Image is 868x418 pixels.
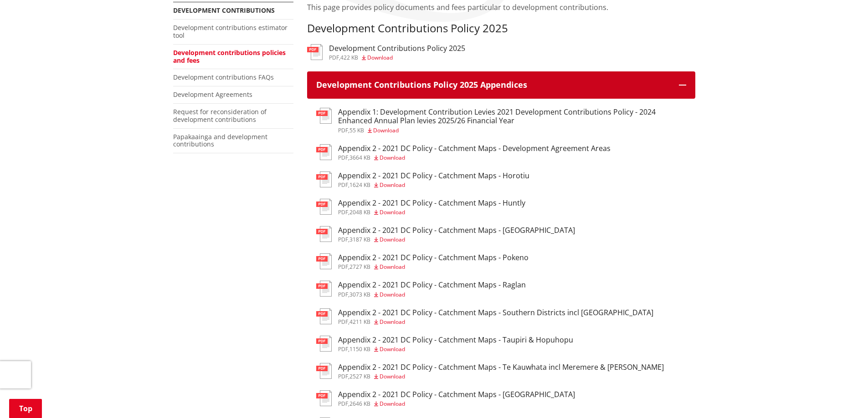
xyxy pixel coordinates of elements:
[338,318,348,326] span: pdf
[349,373,370,380] span: 2527 KB
[338,264,529,270] div: ,
[338,336,573,344] h3: Appendix 2 - 2021 DC Policy - Catchment Maps - Taupiri & Hopuhopu
[338,363,664,372] h3: Appendix 2 - 2021 DC Policy - Catchment Maps - Te Kauwhata incl Meremere & [PERSON_NAME]
[316,336,573,352] a: Appendix 2 - 2021 DC Policy - Catchment Maps - Taupiri & Hopuhopu pdf,1150 KB Download
[340,54,358,61] span: 422 KB
[316,308,653,325] a: Appendix 2 - 2021 DC Policy - Catchment Maps - Southern Districts incl [GEOGRAPHIC_DATA] pdf,4211...
[338,171,529,180] h3: Appendix 2 - 2021 DC Policy - Catchment Maps - Horotiu
[9,399,42,418] a: Top
[380,318,405,326] span: Download
[380,208,405,216] span: Download
[349,291,370,298] span: 3073 KB
[349,208,370,216] span: 2048 KB
[380,263,405,271] span: Download
[307,44,465,60] a: Development Contributions Policy 2025 pdf,422 KB Download
[349,154,370,161] span: 3664 KB
[307,44,323,60] img: document-pdf.svg
[380,181,405,189] span: Download
[349,263,370,271] span: 2727 KB
[316,144,332,160] img: document-pdf.svg
[338,154,348,161] span: pdf
[338,401,575,407] div: ,
[316,144,611,161] a: Appendix 2 - 2021 DC Policy - Catchment Maps - Development Agreement Areas pdf,3664 KB Download
[316,171,332,187] img: document-pdf.svg
[380,400,405,408] span: Download
[367,54,393,61] span: Download
[349,236,370,243] span: 3187 KB
[316,108,332,124] img: document-pdf.svg
[338,345,348,353] span: pdf
[338,281,526,289] h3: Appendix 2 - 2021 DC Policy - Catchment Maps - Raglan
[173,107,267,124] a: Request for reconsideration of development contributions
[349,181,370,189] span: 1624 KB
[338,199,525,207] h3: Appendix 2 - 2021 DC Policy - Catchment Maps - Huntly
[316,281,332,297] img: document-pdf.svg
[349,318,370,326] span: 4211 KB
[338,390,575,399] h3: Appendix 2 - 2021 DC Policy - Catchment Maps - [GEOGRAPHIC_DATA]
[316,81,670,90] h3: Development Contributions Policy 2025 Appendices
[338,373,348,380] span: pdf
[329,44,465,53] h3: Development Contributions Policy 2025
[349,126,364,134] span: 55 KB
[329,55,465,60] div: ,
[316,199,525,215] a: Appendix 2 - 2021 DC Policy - Catchment Maps - Huntly pdf,2048 KB Download
[373,126,399,134] span: Download
[338,182,529,188] div: ,
[329,54,339,61] span: pdf
[316,390,575,407] a: Appendix 2 - 2021 DC Policy - Catchment Maps - [GEOGRAPHIC_DATA] pdf,2646 KB Download
[316,308,332,324] img: document-pdf.svg
[173,6,275,15] a: Development contributions
[316,226,332,242] img: document-pdf.svg
[338,144,611,153] h3: Appendix 2 - 2021 DC Policy - Catchment Maps - Development Agreement Areas
[338,181,348,189] span: pdf
[338,374,664,379] div: ,
[338,236,348,243] span: pdf
[826,380,859,413] iframe: Messenger Launcher
[338,237,575,242] div: ,
[380,154,405,161] span: Download
[173,132,267,149] a: Papakaainga and development contributions
[316,363,332,379] img: document-pdf.svg
[338,308,653,317] h3: Appendix 2 - 2021 DC Policy - Catchment Maps - Southern Districts incl [GEOGRAPHIC_DATA]
[349,400,370,408] span: 2646 KB
[338,226,575,235] h3: Appendix 2 - 2021 DC Policy - Catchment Maps - [GEOGRAPHIC_DATA]
[316,336,332,352] img: document-pdf.svg
[338,347,573,352] div: ,
[173,23,288,40] a: Development contributions estimator tool
[316,226,575,242] a: Appendix 2 - 2021 DC Policy - Catchment Maps - [GEOGRAPHIC_DATA] pdf,3187 KB Download
[349,345,370,353] span: 1150 KB
[338,155,611,161] div: ,
[316,171,529,188] a: Appendix 2 - 2021 DC Policy - Catchment Maps - Horotiu pdf,1624 KB Download
[338,210,525,215] div: ,
[316,253,529,270] a: Appendix 2 - 2021 DC Policy - Catchment Maps - Pokeno pdf,2727 KB Download
[173,48,286,65] a: Development contributions policies and fees
[338,263,348,271] span: pdf
[316,253,332,269] img: document-pdf.svg
[380,373,405,380] span: Download
[338,291,348,298] span: pdf
[307,2,695,13] p: This page provides policy documents and fees particular to development contributions.
[316,281,526,297] a: Appendix 2 - 2021 DC Policy - Catchment Maps - Raglan pdf,3073 KB Download
[316,108,686,133] a: Appendix 1: Development Contribution Levies 2021 Development Contributions Policy - 2024 Enhanced...
[380,236,405,243] span: Download
[338,253,529,262] h3: Appendix 2 - 2021 DC Policy - Catchment Maps - Pokeno
[307,22,695,35] h3: Development Contributions Policy 2025
[316,390,332,406] img: document-pdf.svg
[380,291,405,298] span: Download
[338,128,686,133] div: ,
[338,126,348,134] span: pdf
[338,108,686,125] h3: Appendix 1: Development Contribution Levies 2021 Development Contributions Policy - 2024 Enhanced...
[173,73,274,81] a: Development contributions FAQs
[316,363,664,379] a: Appendix 2 - 2021 DC Policy - Catchment Maps - Te Kauwhata incl Meremere & [PERSON_NAME] pdf,2527...
[173,90,252,99] a: Development Agreements
[338,400,348,408] span: pdf
[338,292,526,297] div: ,
[307,71,695,99] button: Development Contributions Policy 2025 Appendices
[338,319,653,325] div: ,
[338,208,348,216] span: pdf
[380,345,405,353] span: Download
[316,199,332,215] img: document-pdf.svg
